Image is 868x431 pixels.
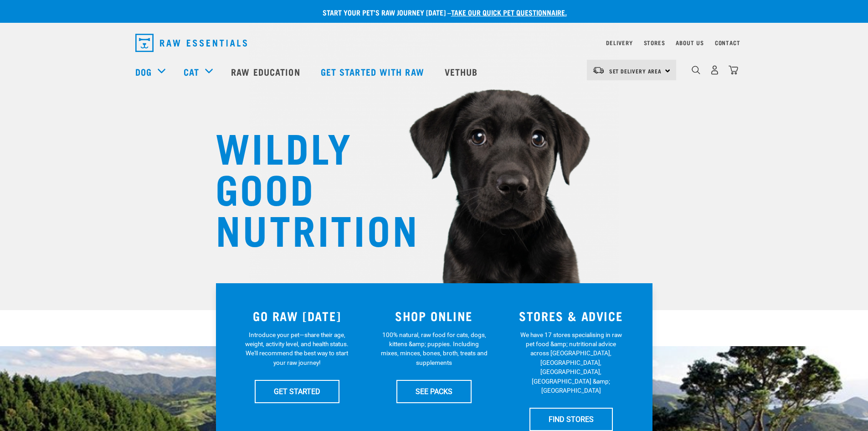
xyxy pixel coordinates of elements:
[609,69,662,73] span: Set Delivery Area
[529,408,613,431] a: FIND STORES
[135,65,152,78] a: Dog
[692,66,700,74] img: home-icon-1@2x.png
[184,65,199,78] a: Cat
[128,30,740,56] nav: dropdown navigation
[508,309,634,323] h3: STORES & ADVICE
[216,125,398,249] h1: WILDLY GOOD NUTRITION
[243,330,350,368] p: Introduce your pet—share their age, weight, activity level, and health status. We'll recommend th...
[436,53,489,90] a: Vethub
[715,41,740,44] a: Contact
[255,380,339,403] a: GET STARTED
[710,65,719,75] img: user.png
[451,10,567,14] a: take our quick pet questionnaire.
[312,53,436,90] a: Get started with Raw
[592,66,605,74] img: van-moving.png
[729,65,738,75] img: home-icon@2x.png
[606,41,632,44] a: Delivery
[518,330,625,395] p: We have 17 stores specialising in raw pet food &amp; nutritional advice across [GEOGRAPHIC_DATA],...
[676,41,704,44] a: About Us
[396,380,472,403] a: SEE PACKS
[644,41,665,44] a: Stores
[135,34,247,52] img: Raw Essentials Logo
[380,330,488,368] p: 100% natural, raw food for cats, dogs, kittens &amp; puppies. Including mixes, minces, bones, bro...
[222,53,311,90] a: Raw Education
[234,309,360,323] h3: GO RAW [DATE]
[371,309,497,323] h3: SHOP ONLINE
